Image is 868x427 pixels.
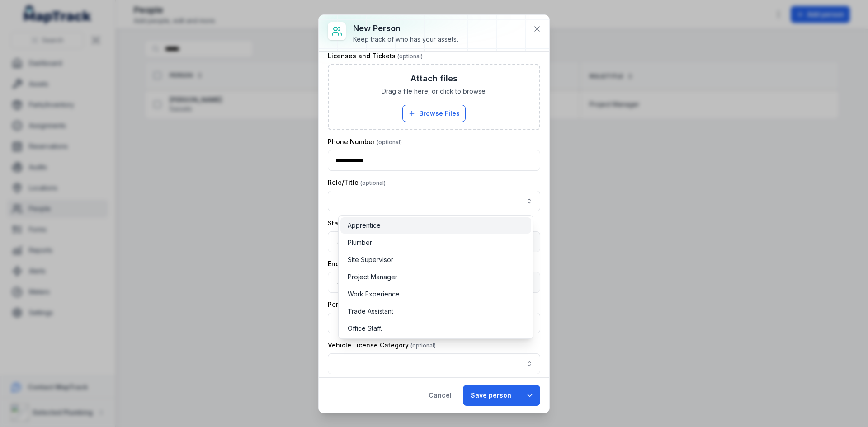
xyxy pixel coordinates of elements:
span: Apprentice [348,221,381,230]
span: Trade Assistant [348,307,393,316]
span: Office Staff. [348,324,382,333]
span: Plumber [348,238,372,247]
span: Work Experience [348,290,400,299]
span: Site Supervisor [348,255,393,264]
span: Project Manager [348,272,397,282]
